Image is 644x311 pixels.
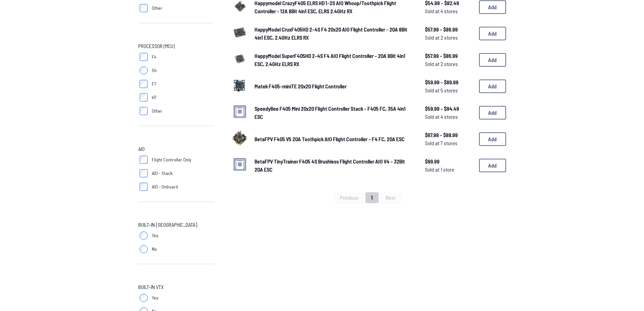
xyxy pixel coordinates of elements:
span: BetaFPV F405 V5 20A Toothpick AIO Flight Controller - F4 FC, 20A ESC [255,136,405,142]
a: image [230,23,249,44]
span: AIO [138,145,145,153]
span: F7 [152,81,156,87]
span: G4 [152,67,157,74]
img: image [230,129,249,148]
span: $59.99 - $89.99 [425,78,474,86]
span: Sold at 4 stores [425,113,474,121]
span: Sold at 7 stores [425,139,474,147]
input: AIO - Stack [140,169,148,177]
img: image [230,76,249,95]
span: BetaFPV TinyTrainer F405 4S Brushless Flight Controller AIO V4 - 32Bit 20A ESC [255,158,405,173]
span: Yes [152,232,159,239]
span: $57.99 - $86.99 [425,25,474,34]
span: SpeedyBee F405 Mini 20x20 Flight Controller Stack - F405 FC, 35A 4in1 ESC [255,105,406,120]
span: Matek F405-miniTE 20x20 Flight Controller [255,83,347,89]
span: Sold at 4 stores [425,7,474,15]
span: AIO - Stack [152,170,172,177]
img: image [230,23,249,42]
button: Add [479,132,506,146]
a: image [230,129,249,150]
button: 1 [365,192,379,203]
span: Flight Controller Only [152,156,191,163]
span: $99.99 [425,157,474,165]
input: Other [140,4,148,12]
button: Add [479,106,506,119]
a: Matek F405-miniTE 20x20 Flight Controller [255,82,414,90]
span: Yes [152,294,159,301]
span: Built-in VTX [138,283,164,291]
span: $57.99 - $86.99 [425,52,474,60]
span: HappyModel CruxF405HD 2-4S F4 20x20 AIO Flight Controller - 20A 8Bit 4in1 ESC, 2.4GHz ELRS RX [255,26,407,41]
span: AIO - Onboard [152,183,178,190]
a: BetaFPV TinyTrainer F405 4S Brushless Flight Controller AIO V4 - 32Bit 20A ESC [255,157,414,174]
a: SpeedyBee F405 Mini 20x20 Flight Controller Stack - F405 FC, 35A 4in1 ESC [255,105,414,121]
input: F7 [140,80,148,88]
span: No [152,246,157,252]
a: image [230,49,249,70]
span: Sold at 2 stores [425,34,474,42]
a: HappyModel SuperF405HD 2-4S F4 AIO Flight Controller - 20A 8Bit 4in1 ESC, 2.4GHz ELRS RX [255,52,414,68]
span: HappyModel SuperF405HD 2-4S F4 AIO Flight Controller - 20A 8Bit 4in1 ESC, 2.4GHz ELRS RX [255,52,405,67]
span: Other [152,108,162,114]
button: Add [479,159,506,172]
img: image [230,49,249,68]
a: BetaFPV F405 V5 20A Toothpick AIO Flight Controller - F4 FC, 20A ESC [255,135,414,143]
span: Sold at 2 stores [425,60,474,68]
input: Yes [140,294,148,302]
input: Other [140,107,148,115]
span: $67.99 - $88.99 [425,131,474,139]
a: HappyModel CruxF405HD 2-4S F4 20x20 AIO Flight Controller - 20A 8Bit 4in1 ESC, 2.4GHz ELRS RX [255,25,414,42]
button: Add [479,80,506,93]
input: Flight Controller Only [140,156,148,164]
a: image [230,76,249,97]
span: H7 [152,94,157,101]
input: No [140,245,148,253]
button: Add [479,0,506,14]
span: $59.99 - $94.49 [425,105,474,113]
span: Sold at 5 stores [425,86,474,94]
input: AIO - Onboard [140,183,148,191]
input: F4 [140,53,148,61]
span: Built-in [GEOGRAPHIC_DATA] [138,221,197,229]
input: G4 [140,66,148,74]
button: Add [479,53,506,67]
input: H7 [140,93,148,102]
span: F4 [152,53,156,60]
span: Sold at 1 store [425,165,474,174]
input: Yes [140,231,148,240]
span: Processor (MCU) [138,42,175,50]
span: Other [152,5,162,12]
button: Add [479,27,506,40]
